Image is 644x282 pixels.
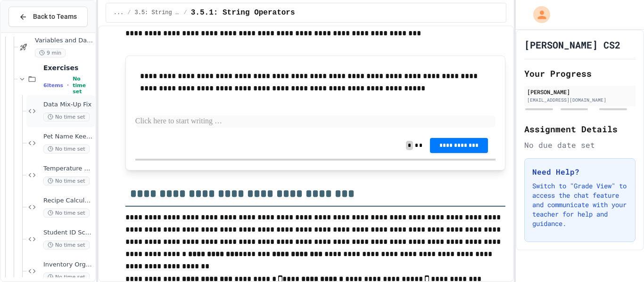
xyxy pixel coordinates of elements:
[114,9,124,16] span: ...
[191,7,295,18] span: 3.5.1: String Operators
[524,122,636,136] h2: Assignment Details
[135,9,180,16] span: 3.5: String Operators
[43,82,63,89] span: 6 items
[43,229,93,237] span: Student ID Scanner
[527,97,633,104] div: [EMAIL_ADDRESS][DOMAIN_NAME]
[43,197,93,205] span: Recipe Calculator
[73,76,93,95] span: No time set
[43,177,90,185] span: No time set
[67,81,69,89] span: •
[43,261,93,269] span: Inventory Organizer
[43,145,90,153] span: No time set
[43,209,90,218] span: No time set
[35,37,93,45] span: Variables and Data types - quiz
[532,181,627,228] p: Switch to "Grade View" to access the chat feature and communicate with your teacher for help and ...
[532,166,627,177] h3: Need Help?
[35,48,66,57] span: 9 min
[33,12,77,22] span: Back to Teams
[524,67,636,80] h2: Your Progress
[43,64,93,72] span: Exercises
[43,165,93,173] span: Temperature Converter
[43,113,90,121] span: No time set
[524,139,636,151] div: No due date set
[43,133,93,141] span: Pet Name Keeper
[184,9,187,16] span: /
[524,38,620,51] h1: [PERSON_NAME] CS2
[43,273,90,282] span: No time set
[43,101,93,109] span: Data Mix-Up Fix
[8,7,88,27] button: Back to Teams
[43,241,90,250] span: No time set
[523,4,553,25] div: My Account
[127,9,131,16] span: /
[527,88,633,96] div: [PERSON_NAME]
